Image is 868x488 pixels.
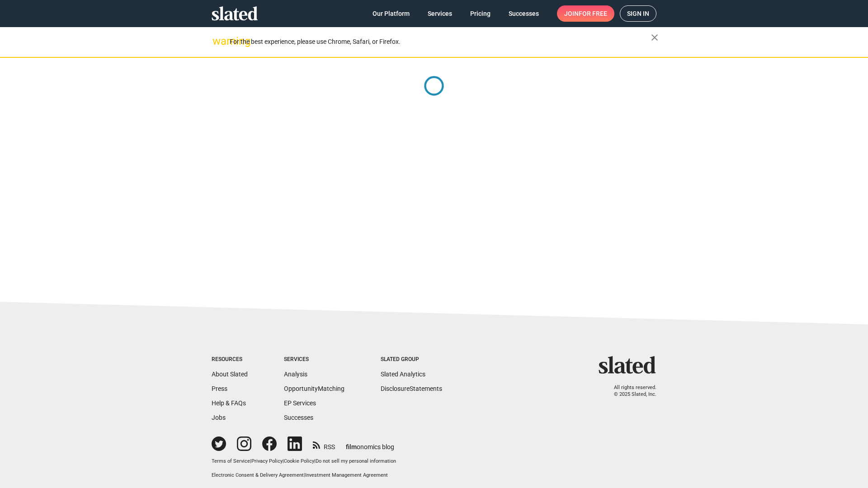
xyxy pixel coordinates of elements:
[604,385,656,398] p: All rights reserved. © 2025 Slated, Inc.
[284,356,344,363] div: Services
[463,5,498,22] a: Pricing
[314,458,316,464] span: |
[564,5,607,22] span: Join
[346,436,394,451] a: filmonomics blog
[251,458,283,464] a: Privacy Policy
[381,356,442,363] div: Slated Group
[470,5,491,22] span: Pricing
[284,371,307,378] a: Analysis
[316,458,396,465] button: Do not sell my personal information
[313,437,335,451] a: RSS
[284,414,313,421] a: Successes
[620,5,656,22] a: Sign in
[212,399,246,407] a: Help & FAQs
[212,458,250,464] a: Terms of Service
[212,36,223,47] mat-icon: warning
[649,32,660,43] mat-icon: close
[212,356,248,363] div: Resources
[428,5,452,22] span: Services
[381,385,442,392] a: DisclosureStatements
[420,5,459,22] a: Services
[305,472,388,478] a: Investment Management Agreement
[304,472,305,478] span: |
[284,458,314,464] a: Cookie Policy
[212,371,248,378] a: About Slated
[627,6,649,21] span: Sign in
[212,472,304,478] a: Electronic Consent & Delivery Agreement
[579,5,607,22] span: for free
[557,5,614,22] a: Joinfor free
[250,458,251,464] span: |
[501,5,546,22] a: Successes
[230,36,651,48] div: For the best experience, please use Chrome, Safari, or Firefox.
[212,414,226,421] a: Jobs
[373,5,410,22] span: Our Platform
[212,385,227,392] a: Press
[381,371,425,378] a: Slated Analytics
[283,458,284,464] span: |
[346,443,357,450] span: film
[365,5,417,22] a: Our Platform
[509,5,539,22] span: Successes
[284,385,344,392] a: OpportunityMatching
[284,399,316,407] a: EP Services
